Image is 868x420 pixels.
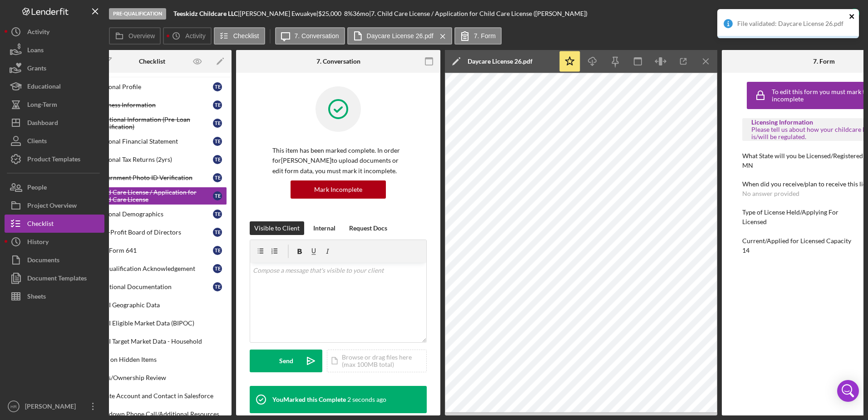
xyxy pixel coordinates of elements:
[254,221,300,235] div: Visible to Client
[816,5,843,23] div: Complete
[213,228,222,237] div: T E
[27,95,57,116] div: Long-Term
[77,150,227,169] a: Personal Tax Returns (2yrs)TE
[250,221,304,235] button: Visible to Client
[27,233,49,253] div: History
[468,58,533,65] div: Daycare License 26.pdf
[27,178,47,199] div: People
[109,8,166,20] div: Pre-Qualification
[240,10,318,17] div: [PERSON_NAME] Ewuakye |
[96,374,227,381] div: Taxes/Ownership Review
[96,247,213,254] div: SBA Form 641
[27,59,46,80] div: Grants
[5,95,104,114] button: Long-Term
[349,221,387,235] div: Request Docs
[291,180,386,199] button: Mark Incomplete
[213,282,222,291] div: T E
[96,356,227,363] div: Turn on Hidden Items
[139,58,165,65] div: Checklist
[5,287,104,305] a: Sheets
[279,350,293,372] div: Send
[77,278,227,296] a: Additional DocumentationTE
[77,260,227,278] a: Prequalification AcknowledgementTE
[742,247,750,254] div: 14
[318,10,341,17] span: $25,000
[96,83,213,90] div: Personal Profile
[5,269,104,287] button: Document Templates
[316,58,360,65] div: 7. Conversation
[27,251,59,271] div: Documents
[77,169,227,187] a: Government Photo ID VerificationTE
[5,215,104,233] button: Checklist
[77,241,227,260] a: SBA Form 641TE
[213,191,222,200] div: T E
[5,59,104,77] button: Grants
[23,397,82,418] div: [PERSON_NAME]
[128,32,155,40] label: Overview
[233,32,259,40] label: Checklist
[309,221,340,235] button: Internal
[96,156,213,163] div: Personal Tax Returns (2yrs)
[96,116,213,130] div: Additional Information (Pre-Loan Qualification)
[742,190,799,197] div: No answer provided
[313,221,335,235] div: Internal
[369,10,587,17] div: | 7. Child Care License / Application for Child Care License ([PERSON_NAME])
[250,350,322,372] button: Send
[96,174,213,181] div: Government Photo ID Verification
[77,223,227,241] a: Non-Profit Board of DirectorsTE
[77,78,227,96] a: Personal ProfileTE
[27,41,44,61] div: Loans
[77,314,227,332] a: CDFI Eligible Market Data (BIPOC)
[77,132,227,150] a: Personal Financial StatementTE
[742,218,767,225] div: Licensed
[213,119,222,128] div: T E
[77,296,227,314] a: CDFI Geographic Data
[173,10,238,17] b: Teeskidz Childcare LLC
[5,178,104,196] button: People
[5,23,104,41] button: Activity
[96,210,213,218] div: Personal Demographics
[27,77,61,98] div: Educational
[213,137,222,146] div: T E
[27,23,49,43] div: Activity
[77,332,227,350] a: CDFI Target Market Data - Household
[295,32,339,40] label: 7. Conversation
[213,155,222,164] div: T E
[737,20,846,27] div: File validated: Daycare License 26.pdf
[837,380,859,402] div: Open Intercom Messenger
[5,233,104,251] button: History
[345,221,392,235] button: Request Docs
[353,10,369,17] div: 36 mo
[77,205,227,223] a: Personal DemographicsTE
[849,13,855,21] button: close
[454,27,502,45] button: 7. Form
[27,215,54,235] div: Checklist
[96,283,213,290] div: Additional Documentation
[96,392,227,400] div: Create Account and Contact in Salesforce
[27,287,46,308] div: Sheets
[5,150,104,168] button: Product Templates
[77,187,227,205] a: Child Care License / Application for Child Care LicenseTE
[213,210,222,219] div: T E
[5,114,104,132] button: Dashboard
[96,138,213,145] div: Personal Financial Statement
[314,180,362,199] div: Mark Incomplete
[96,265,213,272] div: Prequalification Acknowledgement
[5,41,104,59] button: Loans
[213,82,222,91] div: T E
[807,5,863,23] button: Complete
[27,114,58,134] div: Dashboard
[5,77,104,95] button: Educational
[742,162,753,169] div: MN
[109,27,161,45] button: Overview
[813,58,835,65] div: 7. Form
[5,196,104,215] a: Project Overview
[77,387,227,405] a: Create Account and Contact in Salesforce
